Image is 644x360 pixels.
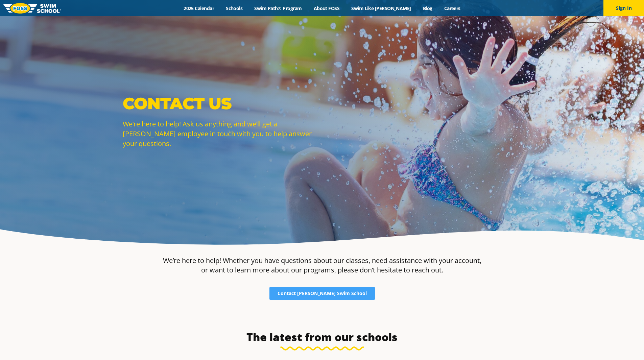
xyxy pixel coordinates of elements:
p: Contact Us [123,93,319,114]
a: Careers [438,5,466,11]
span: Contact [PERSON_NAME] Swim School [278,291,367,296]
a: Blog [417,5,438,11]
a: Swim Like [PERSON_NAME] [345,5,417,11]
a: 2025 Calendar [178,5,220,11]
a: About FOSS [308,5,345,11]
p: We’re here to help! Ask us anything and we’ll get a [PERSON_NAME] employee in touch with you to h... [123,119,319,148]
a: Swim Path® Program [248,5,308,11]
img: FOSS Swim School Logo [3,3,61,14]
a: Schools [220,5,248,11]
p: We’re here to help! Whether you have questions about our classes, need assistance with your accou... [163,256,482,275]
a: Contact [PERSON_NAME] Swim School [269,287,375,300]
